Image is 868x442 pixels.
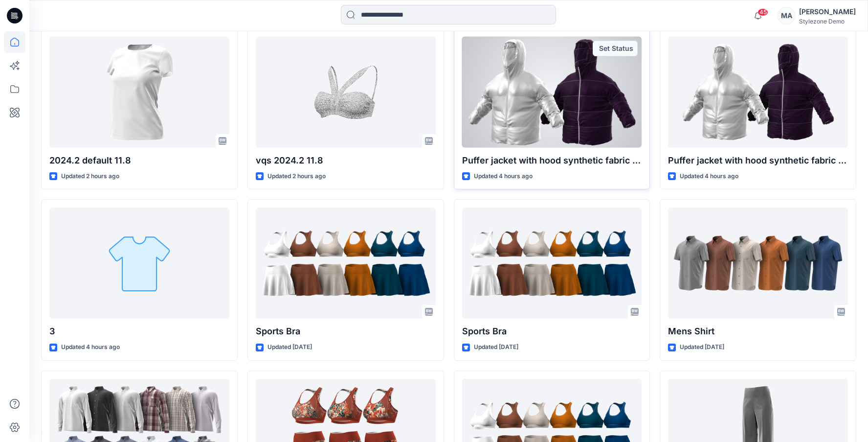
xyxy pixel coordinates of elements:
[474,342,518,352] p: Updated [DATE]
[49,37,229,148] a: 2024.2 default 11.8
[49,208,229,319] a: 3
[668,208,848,319] a: Mens Shirt
[462,325,642,338] p: Sports Bra
[256,325,436,338] p: Sports Bra
[61,171,119,182] p: Updated 2 hours ago
[267,171,326,182] p: Updated 2 hours ago
[668,37,848,148] a: Puffer jacket with hood synthetic fabric 2 colorway silver and deep purple
[49,154,229,167] p: 2024.2 default 11.8
[462,37,642,148] a: Puffer jacket with hood synthetic fabric 2 colorway silver and deep purple
[61,342,120,352] p: Updated 4 hours ago
[757,8,768,16] span: 45
[256,37,436,148] a: vqs 2024.2 11.8
[668,154,848,167] p: Puffer jacket with hood synthetic fabric 2 colorway silver and deep purple
[462,208,642,319] a: Sports Bra
[256,154,436,167] p: vqs 2024.2 11.8
[256,208,436,319] a: Sports Bra
[267,342,312,352] p: Updated [DATE]
[680,171,738,182] p: Updated 4 hours ago
[778,7,795,24] div: MA
[799,18,856,25] div: Stylezone Demo
[474,171,533,182] p: Updated 4 hours ago
[49,325,229,338] p: 3
[668,325,848,338] p: Mens Shirt
[799,6,856,18] div: [PERSON_NAME]
[462,154,642,167] p: Puffer jacket with hood synthetic fabric 2 colorway silver and deep purple
[680,342,724,352] p: Updated [DATE]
